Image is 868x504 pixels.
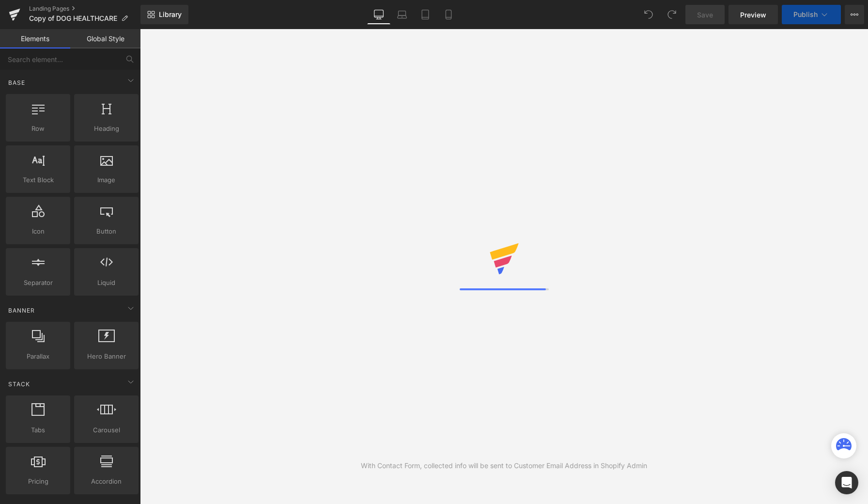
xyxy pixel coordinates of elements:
a: Laptop [390,5,414,24]
span: Base [7,78,26,87]
a: Desktop [367,5,390,24]
span: Pricing [9,476,67,487]
span: Image [77,175,136,185]
span: Copy of DOG HEALTHCARE [29,15,117,22]
button: Redo [662,5,682,24]
span: Row [9,124,67,134]
span: Hero Banner [77,351,136,362]
button: Publish [782,5,841,24]
span: Stack [7,379,31,389]
span: Liquid [77,278,136,288]
a: Tablet [414,5,437,24]
span: Tabs [9,425,67,435]
span: Banner [7,306,36,315]
span: Publish [793,11,818,18]
div: With Contact Form, collected info will be sent to Customer Email Address in Shopify Admin [361,460,647,471]
span: Button [77,226,136,236]
span: Preview [740,10,766,20]
a: Preview [728,5,778,24]
div: Open Intercom Messenger [835,471,858,494]
a: Landing Pages [29,5,140,13]
a: Global Style [70,29,140,48]
span: Carousel [77,425,136,435]
button: More [845,5,864,24]
span: Save [697,10,713,20]
button: Undo [639,5,658,24]
span: Text Block [9,175,67,185]
a: New Library [140,5,188,24]
span: Accordion [77,476,136,487]
span: Separator [9,278,67,288]
span: Parallax [9,351,67,362]
span: Heading [77,124,136,134]
span: Library [159,10,182,19]
span: Icon [9,226,67,236]
a: Mobile [437,5,460,24]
